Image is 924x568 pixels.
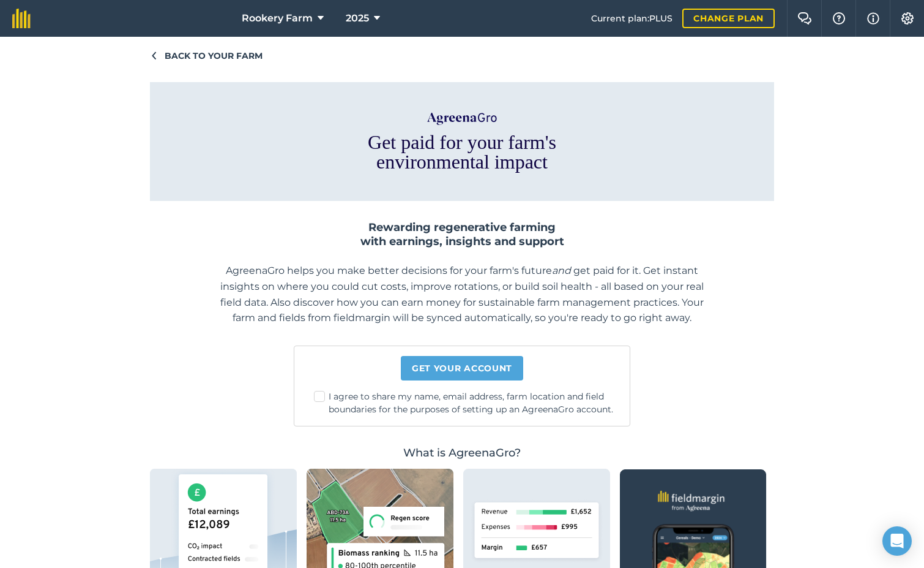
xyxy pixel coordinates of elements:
[867,11,879,26] img: svg+xml;base64,PHN2ZyB4bWxucz0iaHR0cDovL3d3dy53My5vcmcvMjAwMC9zdmciIHdpZHRoPSIxNyIgaGVpZ2h0PSIxNy...
[217,263,707,325] p: AgreenaGro helps you make better decisions for your farm's future get paid for it. Get instant in...
[552,265,571,276] em: and
[346,11,369,26] span: 2025
[832,12,846,25] img: A question mark icon
[242,11,313,26] span: Rookery Farm
[314,390,620,416] label: I agree to share my name, email address, farm location and field boundaries for the purposes of s...
[900,12,915,25] img: A cog icon
[165,49,263,62] span: Back to your farm
[355,221,569,248] h2: Rewarding regenerative farming with earnings, insights and support
[150,49,774,62] a: Back to your farm
[150,446,774,460] h3: What is AgreenaGro?
[401,356,523,381] a: Get your account
[797,12,812,25] img: Two speech bubbles overlapping with the left bubble in the forefront
[337,132,587,172] h1: Get paid for your farm's environmental impact
[591,12,673,25] span: Current plan : PLUS
[682,9,775,28] a: Change plan
[882,526,912,556] div: Open Intercom Messenger
[12,9,31,28] img: fieldmargin Logo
